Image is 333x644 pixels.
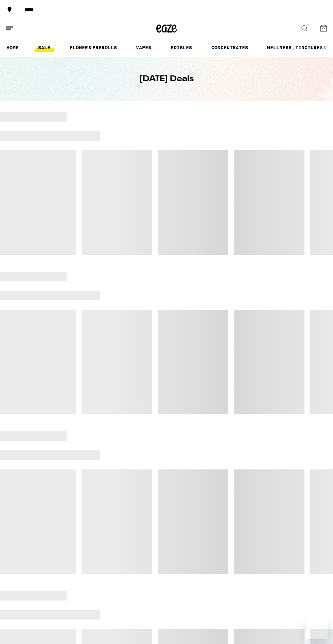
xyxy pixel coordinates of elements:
a: HOME [3,43,22,52]
a: VAPES [133,43,155,52]
iframe: Button to launch messaging window [306,617,328,639]
a: EDIBLES [167,43,195,52]
a: FLOWER & PREROLLS [66,43,120,52]
a: CONCENTRATES [208,43,251,52]
a: SALE [35,43,54,52]
h1: [DATE] Deals [139,73,194,85]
